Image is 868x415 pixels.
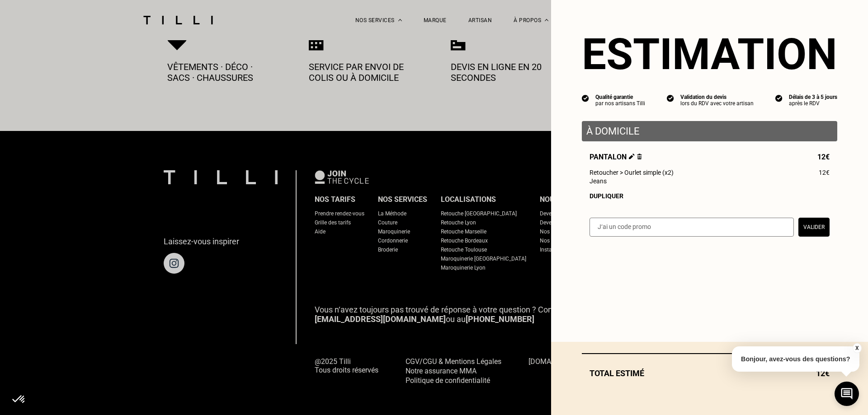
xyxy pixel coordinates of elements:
[732,346,859,372] p: Bonjour, avez-vous des questions?
[852,343,861,353] button: X
[680,100,754,107] div: lors du RDV avec votre artisan
[582,368,837,378] div: Total estimé
[798,218,830,237] button: Valider
[667,94,674,102] img: icon list info
[595,94,645,100] div: Qualité garantie
[817,153,830,161] span: 12€
[789,100,837,107] div: après le RDV
[680,94,754,100] div: Validation du devis
[590,153,642,161] span: Pantalon
[586,126,833,137] p: À domicile
[637,154,642,159] img: Supprimer
[629,154,635,159] img: Éditer
[789,94,837,100] div: Délais de 3 à 5 jours
[775,94,783,102] img: icon list info
[819,169,830,176] span: 12€
[590,169,674,176] span: Retoucher > Ourlet simple (x2)
[595,100,645,107] div: par nos artisans Tilli
[590,218,794,237] input: J‘ai un code promo
[590,192,830,200] div: Dupliquer
[582,29,837,79] section: Estimation
[590,177,607,185] span: Jeans
[582,94,589,102] img: icon list info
